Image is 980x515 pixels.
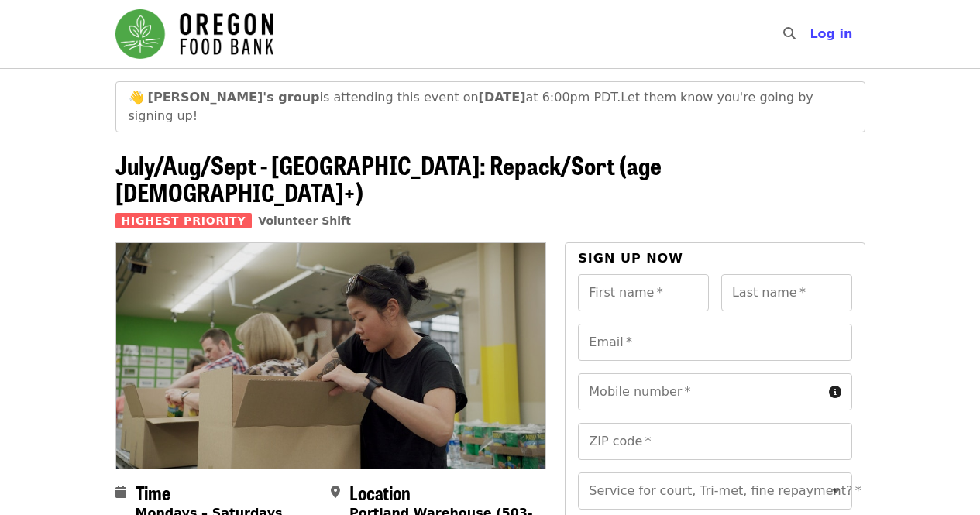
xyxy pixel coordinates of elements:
i: search icon [783,26,796,41]
span: Sign up now [578,251,683,266]
input: Mobile number [578,373,822,410]
i: circle-info icon [829,385,841,400]
i: calendar icon [115,485,126,500]
strong: [DATE] [479,90,526,105]
input: First name [578,274,709,311]
button: Log in [797,19,865,50]
a: Volunteer Shift [258,215,351,227]
span: July/Aug/Sept - [GEOGRAPHIC_DATA]: Repack/Sort (age [DEMOGRAPHIC_DATA]+) [115,146,662,210]
strong: [PERSON_NAME]'s group [148,90,320,105]
input: ZIP code [578,423,851,460]
input: Email [578,324,851,361]
span: Time [136,479,170,506]
span: Highest Priority [115,213,253,228]
span: waving emoji [129,90,144,105]
button: Open [825,480,847,502]
span: Location [349,479,411,506]
i: map-marker-alt icon [331,485,340,500]
img: Oregon Food Bank - Home [115,9,273,59]
img: July/Aug/Sept - Portland: Repack/Sort (age 8+) organized by Oregon Food Bank [116,243,546,468]
span: is attending this event on at 6:00pm PDT. [148,90,621,105]
span: Log in [810,26,852,41]
input: Search [805,15,817,53]
input: Last name [721,274,852,311]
